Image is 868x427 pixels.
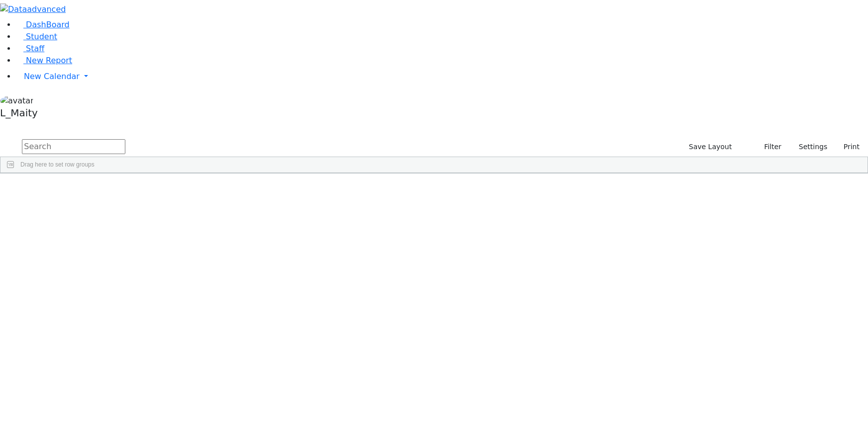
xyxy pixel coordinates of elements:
span: New Report [26,56,72,65]
button: Save Layout [684,139,736,155]
span: Drag here to set row groups [20,161,95,168]
span: DashBoard [26,20,70,29]
a: New Calendar [16,67,868,86]
span: New Calendar [24,72,80,81]
a: Staff [16,44,44,53]
button: Filter [751,139,786,155]
button: Settings [786,139,832,155]
a: New Report [16,56,72,65]
span: Staff [26,44,44,53]
a: Student [16,32,57,41]
input: Search [22,139,125,154]
a: DashBoard [16,20,70,29]
button: Print [832,139,864,155]
span: Student [26,32,57,41]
